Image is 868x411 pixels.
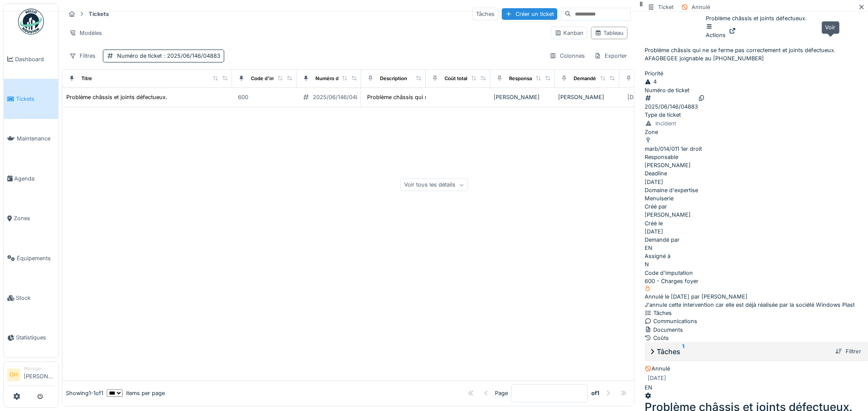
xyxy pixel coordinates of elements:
div: Problème châssis qui ne se ferme pas correcteme... [367,93,503,101]
div: 4 [645,78,868,86]
p: Problème châssis qui ne se ferme pas correctement et joints défectueux. AFAGBEGEE joignable au [P... [645,46,868,62]
div: Assigné à [645,252,868,260]
div: [PERSON_NAME] [645,202,868,219]
li: OH [7,368,20,381]
span: : 2025/06/146/04883 [162,53,220,59]
div: J'annule cette intervention car elle est déjà réalisée par la société Windows Plast [645,301,868,309]
sup: 1 [682,346,684,357]
div: Communications [645,317,868,325]
div: [DATE] [645,227,663,236]
div: Demandé par [574,75,605,82]
div: Demandé par [645,236,868,244]
div: Annulé [692,3,710,11]
div: Créé le [645,219,868,227]
div: Showing 1 - 1 of 1 [66,389,103,397]
div: [PERSON_NAME] [645,153,868,169]
div: Code d'imputation [645,269,868,277]
div: [DATE] [645,178,663,186]
div: Actions [706,22,726,39]
div: Incident [655,119,676,128]
div: Manager [24,365,55,372]
div: Annulé [645,364,868,373]
div: Responsable [509,75,539,82]
div: Domaine d'expertise [645,186,868,194]
div: Annulé le [DATE] par [PERSON_NAME] [645,293,868,301]
div: 2025/06/146/04883 [645,103,698,111]
div: Problème châssis et joints défectueux. [66,93,167,101]
div: Voir [822,21,840,34]
div: EN [645,383,652,392]
span: Stock [16,294,55,302]
div: Tâches [472,8,498,20]
span: Agenda [14,174,55,183]
span: Maintenance [17,134,55,143]
div: Créer un ticket [502,8,557,20]
div: Zone [645,128,868,136]
div: Ticket [658,3,673,11]
div: Documents [645,326,868,334]
div: Tâches [648,346,832,357]
a: Stock [4,278,58,318]
div: Problème châssis et joints défectueux. [706,14,807,39]
div: Kanban [555,29,584,37]
div: Voir tous les détails [400,179,468,191]
a: OH Manager[PERSON_NAME] [7,365,55,386]
div: 600 [238,93,248,101]
div: Tableau [595,29,624,37]
div: Description [380,75,407,82]
div: Coût total [445,75,467,82]
div: Menuiserie [645,186,868,202]
img: Badge_color-CXgf-gQk.svg [18,9,44,34]
div: [DATE] [648,374,666,382]
a: Maintenance [4,119,58,159]
div: Type de ticket [645,111,868,119]
span: Dashboard [15,55,55,63]
div: Numéro de ticket [645,86,868,94]
div: Page [495,389,508,397]
div: Modèles [65,27,106,39]
li: [PERSON_NAME] [24,365,55,384]
a: Agenda [4,159,58,198]
span: Équipements [17,254,55,262]
div: EN [645,244,652,252]
div: Colonnes [546,50,589,62]
a: Tickets [4,79,58,118]
div: 600 - Charges foyer [645,269,868,285]
div: [DATE] @ 09:49:40 [628,93,676,101]
span: Tickets [16,95,55,103]
div: [PERSON_NAME] [494,93,551,101]
div: Créé par [645,202,868,211]
div: 2025/06/146/04883 [313,93,366,101]
strong: of 1 [591,389,599,397]
a: Équipements [4,238,58,278]
div: Priorité [645,69,868,78]
a: Statistiques [4,318,58,358]
span: Zones [14,214,55,222]
div: Tâches [645,309,868,317]
div: [PERSON_NAME] [558,93,616,101]
span: Statistiques [16,333,55,342]
div: Code d'imputation [251,75,294,82]
a: Dashboard [4,39,58,79]
div: Coûts [645,334,868,342]
div: Responsable [645,153,868,161]
div: items per page [107,389,165,397]
div: Exporter [590,50,631,62]
a: Zones [4,199,58,238]
strong: Tickets [85,10,112,18]
div: marb/014/011 1er droit [645,145,702,153]
div: N [645,260,649,268]
div: Numéro de ticket [117,52,220,60]
div: Numéro de ticket [315,75,356,82]
div: Titre [81,75,92,82]
div: Filtres [65,50,99,62]
div: Deadline [645,169,868,177]
div: Filtrer [832,346,865,357]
